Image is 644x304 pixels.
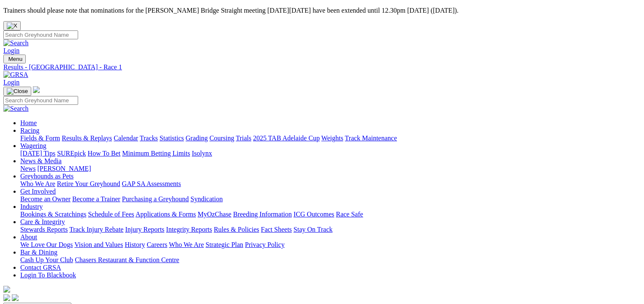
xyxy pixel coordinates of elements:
[20,249,57,256] a: Bar & Dining
[20,264,61,271] a: Contact GRSA
[125,226,164,233] a: Injury Reports
[20,256,73,263] a: Cash Up Your Club
[293,211,334,218] a: ICG Outcomes
[192,150,212,157] a: Isolynx
[74,241,123,248] a: Vision and Values
[3,105,29,112] img: Search
[7,88,28,95] img: Close
[20,241,641,249] div: About
[3,71,28,79] img: GRSA
[20,226,641,233] div: Care & Integrity
[8,56,22,62] span: Menu
[20,226,68,233] a: Stewards Reports
[20,150,641,157] div: Wagering
[3,21,21,30] button: Close
[345,134,397,142] a: Track Maintenance
[88,150,121,157] a: How To Bet
[190,195,223,203] a: Syndication
[20,134,60,142] a: Fields & Form
[3,87,31,96] button: Toggle navigation
[122,150,190,157] a: Minimum Betting Limits
[3,294,10,301] img: facebook.svg
[147,241,167,248] a: Careers
[3,286,10,293] img: logo-grsa-white.png
[169,241,204,248] a: Who We Are
[3,63,641,71] a: Results - [GEOGRAPHIC_DATA] - Race 1
[20,134,641,142] div: Racing
[3,79,19,86] a: Login
[20,211,86,218] a: Bookings & Scratchings
[336,211,363,218] a: Race Safe
[20,119,37,126] a: Home
[20,157,62,164] a: News & Media
[186,134,208,142] a: Grading
[253,134,320,142] a: 2025 TAB Adelaide Cup
[12,294,19,301] img: twitter.svg
[198,211,231,218] a: MyOzChase
[20,203,43,210] a: Industry
[136,211,196,218] a: Applications & Forms
[160,134,184,142] a: Statistics
[114,134,138,142] a: Calendar
[125,241,145,248] a: History
[37,165,91,172] a: [PERSON_NAME]
[166,226,212,233] a: Integrity Reports
[3,96,78,105] input: Search
[20,256,641,264] div: Bar & Dining
[20,218,65,225] a: Care & Integrity
[88,211,134,218] a: Schedule of Fees
[20,142,46,149] a: Wagering
[20,165,35,172] a: News
[3,55,26,63] button: Toggle navigation
[20,233,37,241] a: About
[245,241,285,248] a: Privacy Policy
[57,180,120,187] a: Retire Your Greyhound
[20,211,641,218] div: Industry
[20,195,641,203] div: Get Involved
[3,7,641,14] p: Trainers should please note that nominations for the [PERSON_NAME] Bridge Straight meeting [DATE]...
[236,134,251,142] a: Trials
[57,150,86,157] a: SUREpick
[3,47,19,54] a: Login
[209,134,234,142] a: Coursing
[20,180,641,188] div: Greyhounds as Pets
[233,211,292,218] a: Breeding Information
[20,165,641,173] div: News & Media
[3,30,78,39] input: Search
[122,180,181,187] a: GAP SA Assessments
[261,226,292,233] a: Fact Sheets
[20,150,55,157] a: [DATE] Tips
[69,226,123,233] a: Track Injury Rebate
[293,226,332,233] a: Stay On Track
[3,39,29,47] img: Search
[75,256,179,263] a: Chasers Restaurant & Function Centre
[321,134,343,142] a: Weights
[20,271,76,279] a: Login To Blackbook
[206,241,243,248] a: Strategic Plan
[20,195,71,203] a: Become an Owner
[214,226,259,233] a: Rules & Policies
[20,180,55,187] a: Who We Are
[20,173,73,180] a: Greyhounds as Pets
[72,195,120,203] a: Become a Trainer
[20,188,56,195] a: Get Involved
[33,86,40,93] img: logo-grsa-white.png
[20,241,73,248] a: We Love Our Dogs
[140,134,158,142] a: Tracks
[20,127,39,134] a: Racing
[122,195,189,203] a: Purchasing a Greyhound
[62,134,112,142] a: Results & Replays
[7,22,17,29] img: X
